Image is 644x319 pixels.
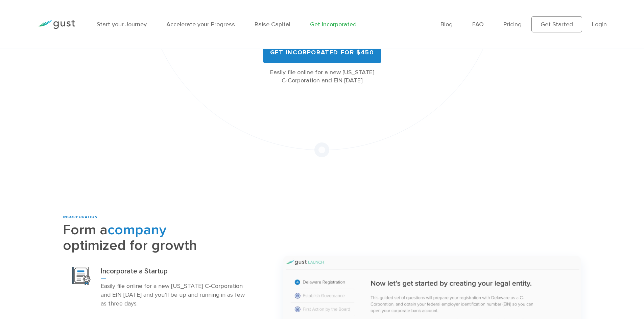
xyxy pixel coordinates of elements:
[37,20,75,29] img: Gust Logo
[503,21,522,28] a: Pricing
[63,215,258,220] div: INCORPORATION
[255,21,290,28] a: Raise Capital
[263,42,381,63] a: Get Incorporated for $450
[101,267,248,279] h3: Incorporate a Startup
[531,16,582,32] a: Get Started
[472,21,484,28] a: FAQ
[97,21,147,28] a: Start your Journey
[108,221,166,238] span: company
[592,21,607,28] a: Login
[63,222,258,254] h2: Form a optimized for growth
[221,69,424,85] div: Easily file online for a new [US_STATE] C-Corporation and EIN [DATE]
[440,21,453,28] a: Blog
[101,282,248,308] p: Easily file online for a new [US_STATE] C-Corporation and EIN [DATE] and you’ll be up and running...
[72,267,91,285] img: Incorporation Icon
[310,21,357,28] a: Get Incorporated
[166,21,235,28] a: Accelerate your Progress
